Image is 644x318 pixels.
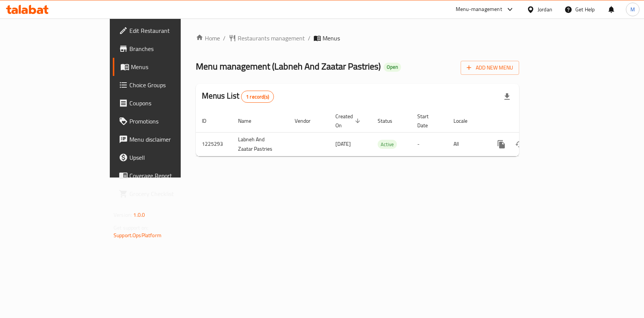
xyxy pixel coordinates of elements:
nav: breadcrumb [196,34,519,43]
span: ID [202,116,216,125]
button: Change Status [510,135,529,153]
a: Promotions [113,112,217,130]
a: Restaurants management [229,34,305,43]
span: Upsell [129,153,211,162]
span: Restaurants management [238,34,305,43]
div: Export file [498,88,516,106]
span: Menus [131,62,211,71]
span: 1 record(s) [241,93,274,100]
h2: Menus List [202,90,274,103]
span: Coverage Report [129,171,211,180]
span: Open [384,64,401,70]
table: enhanced table [196,110,571,156]
a: Menu disclaimer [113,130,217,148]
span: Menus [323,34,340,43]
span: Version: [114,210,132,220]
td: Labneh And Zaatar Pastries [232,132,289,156]
span: Name [238,116,261,125]
span: Edit Restaurant [129,26,211,35]
a: Coupons [113,94,217,112]
a: Choice Groups [113,76,217,94]
a: Coverage Report [113,167,217,185]
button: more [492,135,510,153]
span: Promotions [129,117,211,126]
a: Menus [113,58,217,76]
a: Branches [113,40,217,58]
span: Get support on: [114,223,148,233]
span: 1.0.0 [133,210,145,220]
span: Choice Groups [129,80,211,90]
td: All [447,132,486,156]
th: Actions [486,110,571,133]
li: / [308,34,310,43]
span: M [630,5,635,14]
div: Open [384,63,401,72]
span: Menu disclaimer [129,135,211,144]
span: Add New Menu [467,63,513,73]
a: Edit Restaurant [113,22,217,40]
a: Grocery Checklist [113,185,217,203]
span: Start Date [417,112,438,130]
span: Locale [453,116,477,125]
button: Add New Menu [461,61,519,75]
div: Total records count [241,91,274,103]
span: Menu management ( Labneh And Zaatar Pastries ) [196,58,381,75]
span: Vendor [295,116,320,125]
span: Active [378,140,397,149]
span: Created On [335,112,363,130]
li: / [223,34,226,43]
div: Menu-management [456,5,502,14]
td: - [411,132,447,156]
div: Jordan [538,5,552,14]
span: Branches [129,44,211,53]
a: Support.OpsPlatform [114,230,161,240]
span: Status [378,116,402,125]
span: Grocery Checklist [129,189,211,198]
span: [DATE] [335,139,351,149]
a: Upsell [113,148,217,167]
span: Coupons [129,99,211,108]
